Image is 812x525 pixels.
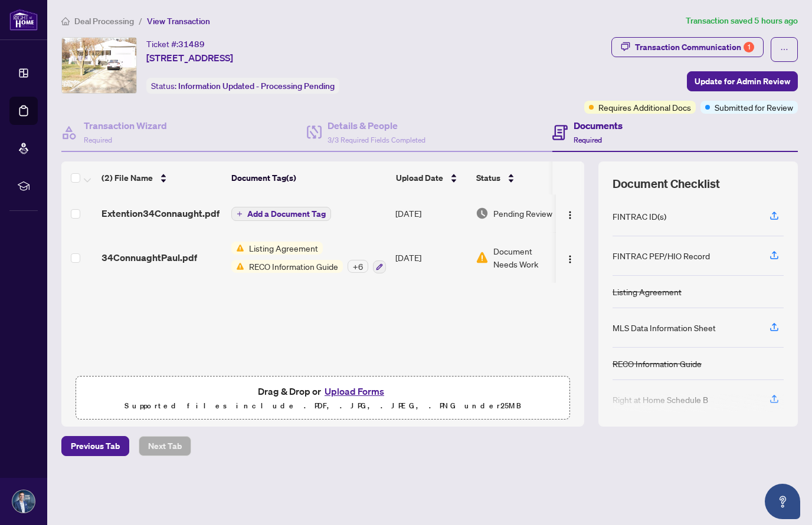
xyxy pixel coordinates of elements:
[62,38,136,93] img: IMG-C12091811_1.jpg
[765,484,800,519] button: Open asap
[613,210,666,223] div: FINTRAC ID(s)
[476,251,489,264] img: Document Status
[146,37,205,51] div: Ticket #:
[328,136,425,144] span: 3/3 Required Fields Completed
[391,194,471,232] td: [DATE]
[391,232,471,283] td: [DATE]
[493,245,555,270] span: Document Needs Work
[565,210,575,220] img: Logo
[695,72,790,91] span: Update for Admin Review
[348,260,368,273] div: + 6
[178,39,205,49] span: 31489
[598,101,691,114] span: Requires Additional Docs
[561,248,579,267] button: Logo
[635,38,754,57] div: Transaction Communication
[780,45,788,54] span: ellipsis
[231,242,244,255] img: Status Icon
[146,51,233,65] span: [STREET_ADDRESS]
[83,399,562,413] p: Supported files include .PDF, .JPG, .JPEG, .PNG under 25 MB
[328,118,425,133] h4: Details & People
[139,436,191,456] button: Next Tab
[476,207,489,220] img: Document Status
[687,71,798,91] button: Update for Admin Review
[102,171,153,184] span: (2) File Name
[76,377,569,420] span: Drag & Drop orUpload FormsSupported files include .PDF, .JPG, .JPEG, .PNG under25MB
[613,249,710,262] div: FINTRAC PEP/HIO Record
[71,437,120,455] span: Previous Tab
[476,171,500,184] span: Status
[396,171,443,184] span: Upload Date
[231,242,386,273] button: Status IconListing AgreementStatus IconRECO Information Guide+6
[61,436,129,456] button: Previous Tab
[178,81,335,91] span: Information Updated - Processing Pending
[611,37,764,57] button: Transaction Communication1
[715,101,793,114] span: Submitted for Review
[574,136,602,144] span: Required
[237,211,243,217] span: plus
[493,207,552,220] span: Pending Review
[686,14,798,28] article: Transaction saved 5 hours ago
[147,16,210,27] span: View Transaction
[565,255,575,264] img: Logo
[102,250,197,265] span: 34ConnuaghtPaul.pdf
[744,42,754,52] div: 1
[74,16,134,27] span: Deal Processing
[613,176,720,192] span: Document Checklist
[231,206,331,222] button: Add a Document Tag
[244,260,343,273] span: RECO Information Guide
[231,260,244,273] img: Status Icon
[9,9,38,31] img: logo
[574,118,623,133] h4: Documents
[391,161,472,194] th: Upload Date
[231,207,331,221] button: Add a Document Tag
[84,136,112,144] span: Required
[61,17,70,25] span: home
[227,161,391,194] th: Document Tag(s)
[12,490,35,513] img: Profile Icon
[613,285,682,298] div: Listing Agreement
[139,14,142,28] li: /
[244,242,323,255] span: Listing Agreement
[146,78,339,94] div: Status:
[84,118,167,133] h4: Transaction Wizard
[613,393,708,406] div: Right at Home Schedule B
[97,161,227,194] th: (2) File Name
[258,384,388,399] span: Drag & Drop or
[247,210,326,218] span: Add a Document Tag
[613,321,716,334] div: MLS Data Information Sheet
[102,206,220,220] span: Extention34Connaught.pdf
[472,161,572,194] th: Status
[321,384,388,399] button: Upload Forms
[561,204,579,223] button: Logo
[613,357,702,370] div: RECO Information Guide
